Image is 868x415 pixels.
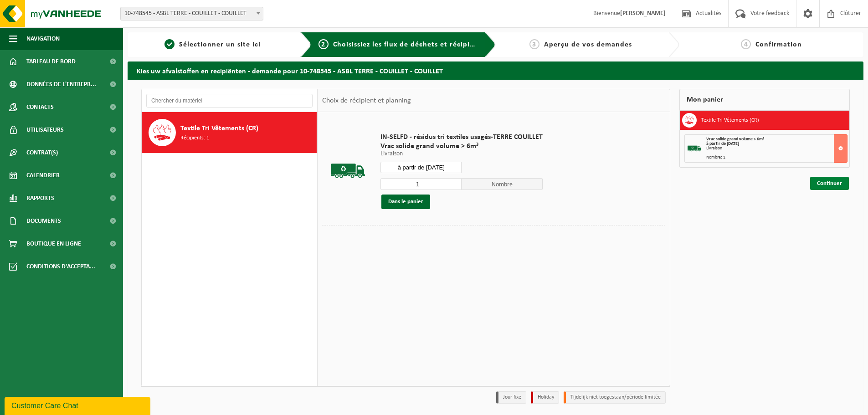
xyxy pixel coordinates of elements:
span: Récipients: 1 [180,134,209,143]
span: Vrac solide grand volume > 6m³ [380,142,543,151]
h2: Kies uw afvalstoffen en recipiënten - demande pour 10-748545 - ASBL TERRE - COUILLET - COUILLET [128,61,863,79]
span: Aperçu de vos demandes [544,41,632,48]
p: Livraison [380,151,543,157]
div: Mon panier [679,89,850,111]
div: Nombre: 1 [706,155,847,160]
h3: Textile Tri Vêtements (CR) [701,113,759,128]
span: Utilisateurs [26,118,64,141]
li: Tijdelijk niet toegestaan/période limitée [564,391,666,404]
span: 10-748545 - ASBL TERRE - COUILLET - COUILLET [121,7,263,20]
iframe: chat widget [5,395,152,415]
a: 1Sélectionner un site ici [132,39,293,50]
span: 3 [529,39,539,49]
span: Textile Tri Vêtements (CR) [180,123,258,134]
span: 4 [741,39,751,49]
span: 1 [164,39,175,49]
span: Conditions d'accepta... [26,255,95,278]
span: Nombre [462,178,543,190]
div: Livraison [706,146,847,151]
strong: [PERSON_NAME] [620,10,666,17]
span: 2 [318,39,329,49]
span: IN-SELFD - résidus tri textiles usagés-TERRE COUILLET [380,133,543,142]
div: Choix de récipient et planning [318,89,416,112]
strong: à partir de [DATE] [706,141,739,146]
span: Rapports [26,187,54,210]
span: 10-748545 - ASBL TERRE - COUILLET - COUILLET [120,7,263,20]
span: Confirmation [755,41,802,48]
li: Holiday [531,391,559,404]
span: Vrac solide grand volume > 6m³ [706,137,764,142]
button: Dans le panier [381,195,430,209]
span: Documents [26,210,61,232]
li: Jour fixe [496,391,526,404]
span: Données de l'entrepr... [26,73,96,96]
span: Tableau de bord [26,50,76,73]
span: Navigation [26,27,60,50]
input: Sélectionnez date [380,162,462,173]
span: Sélectionner un site ici [179,41,261,48]
span: Choisissiez les flux de déchets et récipients [333,41,485,48]
span: Boutique en ligne [26,232,81,255]
input: Chercher du matériel [146,94,313,108]
a: Continuer [810,177,849,190]
span: Contrat(s) [26,141,58,164]
span: Contacts [26,96,54,118]
button: Textile Tri Vêtements (CR) Récipients: 1 [142,112,317,153]
span: Calendrier [26,164,60,187]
